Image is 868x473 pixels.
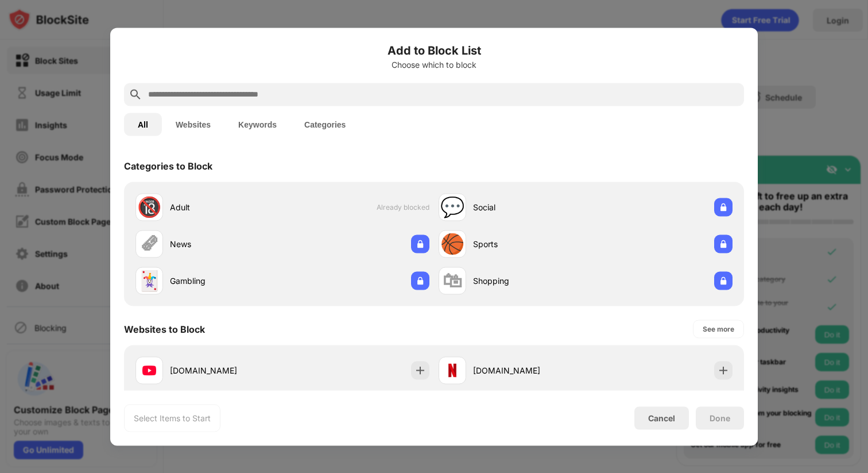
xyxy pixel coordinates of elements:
[473,364,586,376] div: [DOMAIN_NAME]
[224,113,290,136] button: Keywords
[703,323,734,334] div: See more
[124,60,744,69] div: Choose which to block
[443,269,462,293] div: 🛍
[124,113,162,136] button: All
[170,201,282,213] div: Adult
[124,323,205,334] div: Websites to Block
[134,412,211,424] div: Select Items to Start
[124,160,212,171] div: Categories to Block
[139,232,159,256] div: 🗞
[162,113,224,136] button: Websites
[473,275,586,287] div: Shopping
[170,238,282,250] div: News
[445,363,459,377] img: favicons
[170,275,282,287] div: Gambling
[473,238,586,250] div: Sports
[710,413,730,422] div: Done
[142,363,156,377] img: favicons
[170,364,282,376] div: [DOMAIN_NAME]
[137,195,161,219] div: 🔞
[440,195,464,219] div: 💬
[137,269,161,293] div: 🃏
[648,413,675,423] div: Cancel
[129,87,142,101] img: search.svg
[440,232,464,256] div: 🏀
[290,113,359,136] button: Categories
[124,41,744,59] h6: Add to Block List
[377,203,429,211] span: Already blocked
[473,201,586,213] div: Social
